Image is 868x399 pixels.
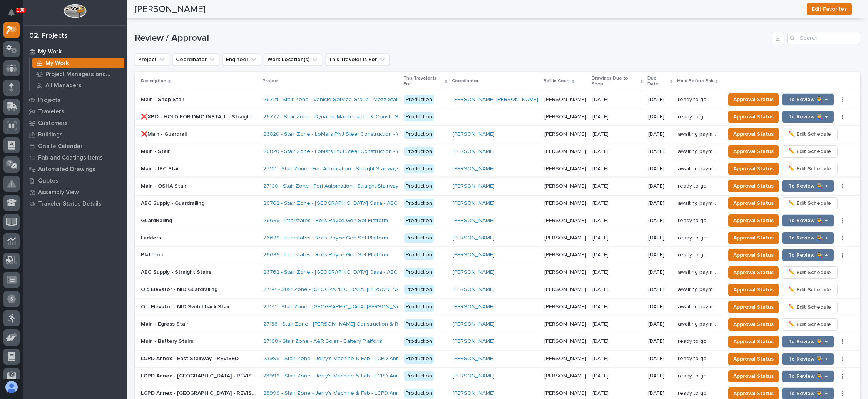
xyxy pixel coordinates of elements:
button: To Review 👨‍🏭 → [782,249,834,261]
span: ✏️ Edit Schedule [788,268,831,277]
div: Production [404,95,434,105]
div: 02. Projects [29,32,68,40]
button: Approval Status [728,232,779,244]
span: To Review 👨‍🏭 → [788,251,828,260]
p: [PERSON_NAME] [544,354,588,362]
p: [PERSON_NAME] [544,337,588,345]
span: Approval Status [733,337,774,346]
p: [DATE] [592,112,610,120]
tr: ABC Supply - GuardrailingABC Supply - Guardrailing 26762 - Stair Zone - [GEOGRAPHIC_DATA] Casa - ... [135,195,860,212]
span: Approval Status [733,372,774,381]
p: Main - Shop Stair [141,95,186,103]
p: [PERSON_NAME] [544,319,588,328]
p: [PERSON_NAME] [544,389,588,397]
p: Project Managers and Engineers [45,71,121,78]
p: Quotes [38,178,59,185]
button: Approval Status [728,180,779,192]
span: Approval Status [733,303,774,312]
a: 26689 - Interstates - Rolls Royce Gen Set Platform [263,218,388,224]
p: [DATE] [648,321,672,328]
div: Production [404,319,434,329]
div: Production [404,389,434,398]
button: Approval Status [728,318,779,331]
p: [PERSON_NAME] [544,112,588,120]
button: Notifications [3,5,20,21]
span: To Review 👨‍🏭 → [788,216,828,225]
span: Approval Status [733,95,774,104]
p: ready to go [678,250,708,258]
a: [PERSON_NAME] [453,286,495,293]
p: [PERSON_NAME] [544,199,588,207]
p: [PERSON_NAME] [544,250,588,258]
button: To Review 👨‍🏭 → [782,111,834,123]
div: Production [404,354,434,364]
p: Drawings Due to Shop [592,74,639,88]
button: To Review 👨‍🏭 → [782,370,834,382]
a: Buildings [23,129,127,140]
p: Ball In Court [544,77,570,85]
tr: LCPD Annex - East Stairway - REVISEDLCPD Annex - East Stairway - REVISED 23999 - Stair Zone - Jer... [135,350,860,367]
p: [PERSON_NAME] [544,216,588,224]
tr: Main - Battery StairsMain - Battery Stairs 27168 - Stair Zone - A&R Solar - Battery Platform Prod... [135,333,860,350]
p: [DATE] [648,390,672,397]
div: Production [404,199,434,208]
p: Main - Battery Stairs [141,337,195,345]
a: Fab and Coatings Items [23,152,127,163]
a: [PERSON_NAME] [PERSON_NAME] [453,96,538,103]
button: Approval Status [728,197,779,209]
p: Customers [38,120,68,127]
p: [PERSON_NAME] [544,233,588,241]
p: All Managers [45,82,82,89]
button: Approval Status [728,214,779,227]
p: Traveler Status Details [38,201,102,208]
p: [DATE] [648,183,672,190]
tr: GuardRailingGuardRailing 26689 - Interstates - Rolls Royce Gen Set Platform Production[PERSON_NAM... [135,212,860,229]
button: Approval Status [728,370,779,382]
p: Buildings [38,131,63,138]
div: Production [404,112,434,122]
a: Quotes [23,175,127,186]
p: Main - OSHA Stair [141,181,188,190]
p: My Work [38,48,62,55]
p: ready to go [678,112,708,120]
p: ready to go [678,233,708,241]
p: [DATE] [592,250,610,258]
a: 27100 - Stair Zone - Fori Automation - Straight Stairway - OSHA [263,183,418,190]
button: Approval Status [728,111,779,123]
tr: Main - StairMain - Stair 26820 - Stair Zone - LoMars PNJ Steel Construction - Walmart Stair Produ... [135,143,860,160]
span: ✏️ Edit Schedule [788,303,831,312]
h1: Review / Approval [135,33,769,44]
p: ready to go [678,216,708,224]
span: ✏️ Edit Schedule [788,147,831,156]
tr: Old Elevator - NID Switchback StairOld Elevator - NID Switchback Stair 27141 - Stair Zone - [GEOG... [135,298,860,316]
p: Project [263,77,279,85]
button: To Review 👨‍🏭 → [782,180,834,192]
p: [DATE] [592,199,610,207]
p: [DATE] [648,356,672,362]
div: Production [404,216,434,226]
tr: Main - Egress StairMain - Egress Stair 27138 - Stair Zone - [PERSON_NAME] Construction & Remodeli... [135,316,860,333]
span: To Review 👨‍🏭 → [788,389,828,398]
p: awaiting payment [678,147,721,155]
a: [PERSON_NAME] [453,235,495,241]
button: To Review 👨‍🏭 → [782,214,834,227]
a: 26820 - Stair Zone - LoMars PNJ Steel Construction - Walmart Stair [263,131,428,138]
p: Main - Stair [141,147,171,155]
p: [DATE] [648,269,672,276]
span: Approval Status [733,285,774,294]
a: Traveler Status Details [23,198,127,209]
p: Projects [38,97,60,104]
p: Onsite Calendar [38,143,83,150]
a: [PERSON_NAME] [453,131,495,138]
div: Notifications100 [10,9,20,22]
p: [DATE] [648,373,672,379]
p: Automated Drawings [38,166,95,173]
button: To Review 👨‍🏭 → [782,232,834,244]
button: Edit Favorites [807,3,852,15]
a: 26689 - Interstates - Rolls Royce Gen Set Platform [263,252,388,258]
p: My Work [45,60,69,67]
p: ready to go [678,337,708,345]
tr: Old Elevator - NID GuardrailingOld Elevator - NID Guardrailing 27141 - Stair Zone - [GEOGRAPHIC_D... [135,281,860,298]
p: awaiting payment [678,285,721,293]
div: Production [404,302,434,312]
